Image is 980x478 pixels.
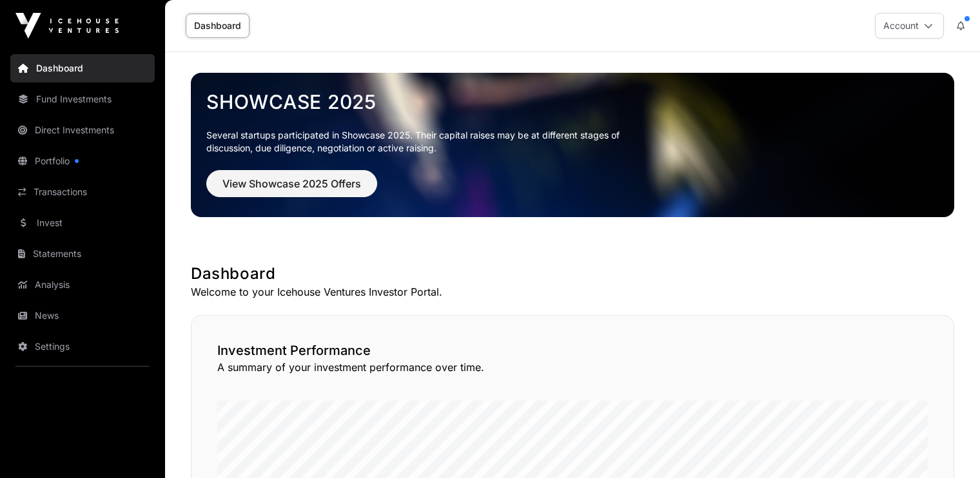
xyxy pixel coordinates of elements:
iframe: Chat Widget [916,416,980,478]
p: Welcome to your Icehouse Ventures Investor Portal. [191,284,954,300]
a: Direct Investments [10,116,155,144]
a: Analysis [10,271,155,299]
span: View Showcase 2025 Offers [222,176,361,191]
a: Fund Investments [10,85,155,113]
a: Transactions [10,178,155,206]
a: News [10,301,155,330]
a: Dashboard [10,54,155,82]
a: Invest [10,209,155,237]
a: Portfolio [10,147,155,175]
p: A summary of your investment performance over time. [217,359,928,375]
button: Account [875,13,944,39]
img: Showcase 2025 [191,73,954,217]
a: Statements [10,240,155,268]
a: Showcase 2025 [206,90,939,113]
a: View Showcase 2025 Offers [206,183,377,196]
a: Dashboard [186,14,250,38]
a: Settings [10,332,155,361]
p: Several startups participated in Showcase 2025. Their capital raises may be at different stages o... [206,129,640,155]
h1: Dashboard [191,263,954,284]
button: View Showcase 2025 Offers [206,170,377,197]
img: Icehouse Ventures Logo [15,13,119,39]
h2: Investment Performance [217,341,928,359]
